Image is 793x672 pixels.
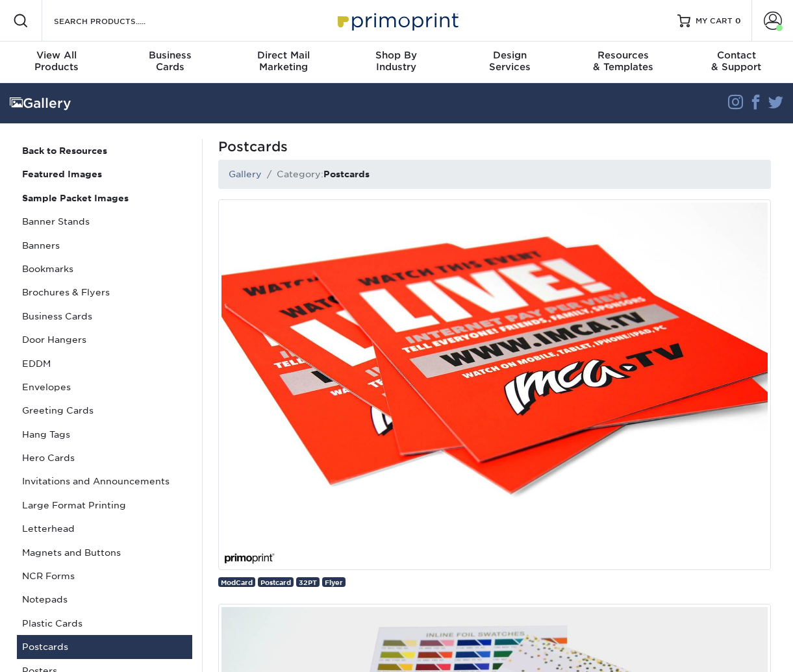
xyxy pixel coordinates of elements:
a: Direct MailMarketing [227,42,340,83]
span: 0 [735,16,741,25]
a: Invitations and Announcements [17,469,192,493]
strong: Featured Images [22,169,102,179]
a: Hero Cards [17,446,192,469]
span: Contact [680,49,793,61]
div: Marketing [227,49,340,73]
span: Business [113,49,226,61]
div: & Support [680,49,793,73]
a: Letterhead [17,517,192,540]
span: ModCard [221,579,253,586]
a: Shop ByIndustry [340,42,453,83]
a: Featured Images [17,162,192,186]
a: BusinessCards [113,42,226,83]
strong: Postcards [323,169,370,179]
div: Industry [340,49,453,73]
input: SEARCH PRODUCTS..... [53,13,179,29]
a: Greeting Cards [17,399,192,422]
a: Envelopes [17,375,192,399]
a: NCR Forms [17,564,192,588]
div: Services [453,49,566,73]
a: Flyer [322,577,346,587]
span: Direct Mail [227,49,340,61]
span: 32PT [299,579,317,586]
a: ModCard [218,577,255,587]
a: Door Hangers [17,328,192,351]
a: Magnets and Buttons [17,541,192,564]
span: Shop By [340,49,453,61]
a: Hang Tags [17,423,192,446]
span: Design [453,49,566,61]
div: & Templates [566,49,679,73]
a: Plastic Cards [17,612,192,635]
a: EDDM [17,352,192,375]
a: Back to Resources [17,139,192,162]
span: Postcard [260,579,291,586]
li: Category: [262,168,370,180]
a: Postcard [258,577,294,587]
img: 32PT thick postcard. [218,199,771,570]
span: MY CART [696,16,733,27]
a: Banner Stands [17,210,192,233]
a: Large Format Printing [17,493,192,517]
a: Resources& Templates [566,42,679,83]
a: Business Cards [17,305,192,328]
img: Primoprint [332,6,462,34]
h1: Postcards [218,139,771,155]
a: Postcards [17,635,192,658]
a: Brochures & Flyers [17,280,192,304]
strong: Sample Packet Images [22,193,129,203]
span: Resources [566,49,679,61]
span: Flyer [325,579,343,586]
a: 32PT [296,577,320,587]
a: Gallery [229,169,262,179]
a: Sample Packet Images [17,186,192,210]
a: DesignServices [453,42,566,83]
a: Banners [17,234,192,257]
a: Notepads [17,588,192,611]
a: Contact& Support [680,42,793,83]
div: Cards [113,49,226,73]
a: Bookmarks [17,257,192,280]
